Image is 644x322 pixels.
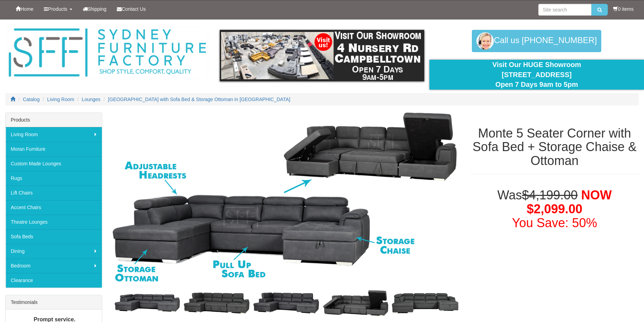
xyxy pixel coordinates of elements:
a: Moran Furniture [6,142,102,156]
span: Products [48,6,67,12]
a: [GEOGRAPHIC_DATA] with Sofa Bed & Storage Ottoman in [GEOGRAPHIC_DATA] [108,97,290,102]
del: $4,199.00 [522,188,578,202]
span: Home [21,6,33,12]
font: You Save: 50% [512,216,597,230]
li: 0 items [613,6,634,13]
div: Testimonials [6,295,102,309]
a: Products [39,0,77,18]
a: Rugs [6,171,102,185]
a: Custom Made Lounges [6,156,102,171]
h1: Was [470,188,639,230]
a: Bedroom [6,258,102,273]
a: Living Room [47,97,74,102]
a: Contact Us [112,0,151,18]
a: Shipping [78,0,112,18]
a: Lounges [82,97,100,102]
input: Site search [538,4,591,16]
a: Accent Chairs [6,200,102,215]
div: Products [6,113,102,127]
a: Dining [6,244,102,258]
a: Catalog [23,97,40,102]
span: NOW $2,099.00 [527,188,612,216]
div: Visit Our HUGE Showroom [STREET_ADDRESS] Open 7 Days 9am to 5pm [435,60,639,90]
span: Shipping [88,6,107,12]
img: Sydney Furniture Factory [5,26,209,79]
a: Clearance [6,273,102,288]
a: Lift Chairs [6,185,102,200]
img: showroom.gif [220,30,424,81]
a: Sofa Beds [6,229,102,244]
a: Living Room [6,127,102,142]
h1: Monte 5 Seater Corner with Sofa Bed + Storage Chaise & Ottoman [470,126,639,168]
a: Home [10,0,39,18]
a: Theatre Lounges [6,215,102,229]
span: Contact Us [122,6,146,12]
